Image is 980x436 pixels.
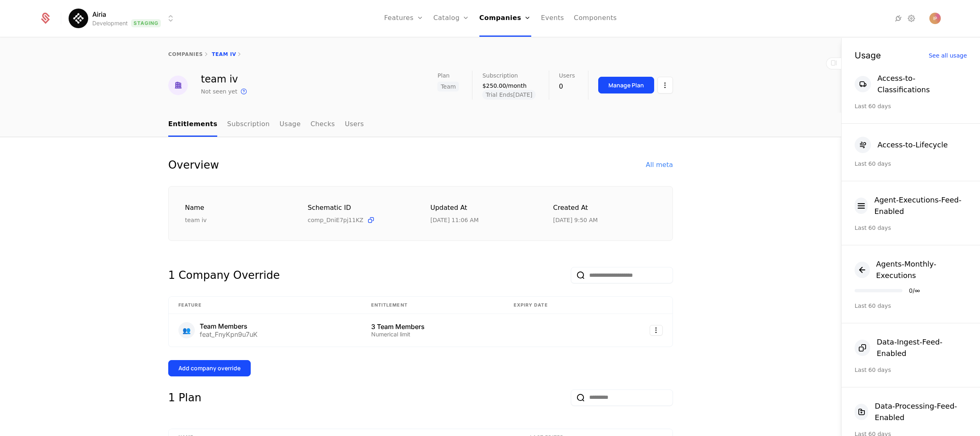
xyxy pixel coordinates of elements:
[227,113,269,137] a: Subscription
[855,302,967,310] div: Last 60 days
[482,90,535,100] span: Trial Ends [DATE]
[280,113,301,137] a: Usage
[168,389,201,406] div: 1 Plan
[310,113,335,137] a: Checks
[855,137,948,153] button: Access-to-Lifecycle
[361,297,504,314] th: Entitlement
[308,216,363,224] span: comp_DniE7pj11KZ
[185,203,288,213] div: Name
[855,73,967,96] button: Access-to-Classifications
[608,81,644,89] div: Manage Plan
[371,323,494,330] div: 3 Team Members
[855,224,967,232] div: Last 60 days
[929,13,941,24] button: Open user button
[201,74,249,84] div: team iv
[201,87,237,96] div: Not seen yet
[345,113,364,137] a: Users
[504,297,609,314] th: Expiry date
[168,267,280,283] div: 1 Company Override
[855,400,967,423] button: Data-Processing-Feed-Enabled
[598,77,654,93] button: Manage Plan
[878,73,967,96] div: Access-to-Classifications
[874,194,967,217] div: Agent-Executions-Feed-Enabled
[437,73,450,78] span: Plan
[371,331,494,337] div: Numerical limit
[169,297,361,314] th: Feature
[168,113,364,137] ul: Choose Sub Page
[168,113,217,137] a: Entitlements
[876,258,967,281] div: Agents-Monthly-Executions
[893,13,903,23] a: Integrations
[559,73,575,78] span: Users
[92,19,128,27] div: Development
[553,203,657,213] div: Created at
[168,76,188,95] img: team iv
[875,400,967,423] div: Data-Processing-Feed-Enabled
[200,331,258,338] div: feat_FnyKpn9u7uK
[878,139,948,151] div: Access-to-Lifecycle
[646,160,673,170] div: All meta
[906,13,916,23] a: Settings
[855,336,967,359] button: Data-Ingest-Feed-Enabled
[200,323,258,329] div: Team Members
[553,216,598,224] div: 8/19/25, 9:50 AM
[168,157,219,173] div: Overview
[929,13,941,24] img: Ivana Popova
[855,160,967,168] div: Last 60 days
[131,19,161,27] span: Staging
[168,360,251,376] button: Add company override
[308,203,411,213] div: Schematic ID
[855,102,967,110] div: Last 60 days
[559,82,575,91] div: 0
[168,113,673,137] nav: Main
[909,288,920,294] div: 0 / ∞
[877,336,967,359] div: Data-Ingest-Feed-Enabled
[168,51,203,57] a: companies
[855,194,967,217] button: Agent-Executions-Feed-Enabled
[92,9,106,19] span: Airia
[71,9,176,27] button: Select environment
[178,322,195,338] div: 👥
[437,82,459,91] span: Team
[185,216,288,224] div: team iv
[855,366,967,374] div: Last 60 days
[430,216,479,224] div: 8/19/25, 11:06 AM
[855,51,881,60] div: Usage
[929,53,967,58] div: See all usage
[482,82,535,90] div: $250.00/month
[650,325,663,336] button: Select action
[69,9,88,28] img: Airia
[855,258,967,281] button: Agents-Monthly-Executions
[178,364,241,372] div: Add company override
[657,77,673,93] button: Select action
[482,73,518,78] span: Subscription
[430,203,534,213] div: Updated at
